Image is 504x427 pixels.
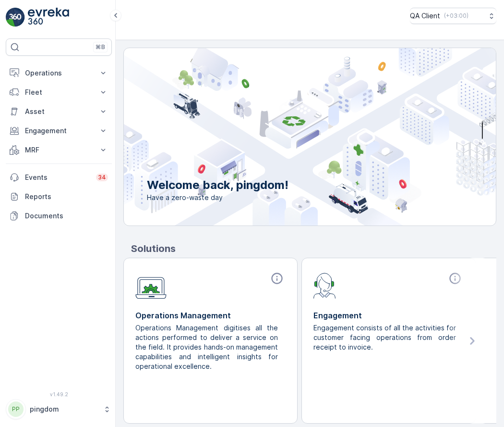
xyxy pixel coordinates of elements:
[6,187,112,206] a: Reports
[25,88,93,97] p: Fleet
[6,391,112,397] span: v 1.49.2
[25,211,108,221] p: Documents
[81,48,496,226] img: city illustration
[135,310,286,321] p: Operations Management
[6,140,112,160] button: MRF
[6,83,112,102] button: Fleet
[313,272,336,299] img: module-icon
[6,168,112,187] a: Events34
[131,241,496,256] p: Solutions
[410,8,496,24] button: QA Client(+03:00)
[96,43,105,51] p: ⌘B
[98,174,106,181] p: 34
[6,206,112,226] a: Documents
[6,8,25,27] img: logo
[410,11,440,21] p: QA Client
[147,193,288,202] span: Have a zero-waste day
[6,121,112,140] button: Engagement
[135,272,167,299] img: module-icon
[313,323,456,352] p: Engagement consists of all the activities for customer facing operations from order receipt to in...
[25,126,93,136] p: Engagement
[25,68,93,78] p: Operations
[30,404,98,414] p: pingdom
[8,402,24,417] div: PP
[313,310,464,321] p: Engagement
[28,8,69,27] img: logo_light-DOdMpM7g.png
[6,63,112,83] button: Operations
[25,145,93,155] p: MRF
[25,192,108,201] p: Reports
[25,107,93,116] p: Asset
[6,102,112,121] button: Asset
[6,399,112,419] button: PPpingdom
[135,323,278,371] p: Operations Management digitises all the actions performed to deliver a service on the field. It p...
[25,173,90,182] p: Events
[147,177,288,193] p: Welcome back, pingdom!
[444,12,468,20] p: ( +03:00 )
